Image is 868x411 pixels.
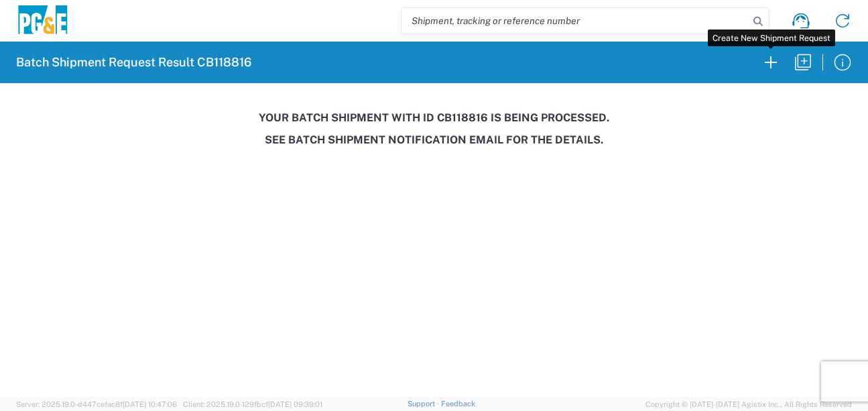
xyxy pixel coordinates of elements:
[183,400,322,408] span: Client: 2025.19.0-129fbcf
[645,398,852,410] span: Copyright © [DATE]-[DATE] Agistix Inc., All Rights Reserved
[16,54,251,70] h2: Batch Shipment Request Result CB118816
[268,400,322,408] span: [DATE] 09:39:01
[9,111,859,124] h3: Your batch shipment with id CB118816 is being processed.
[401,8,749,34] input: Shipment, tracking or reference number
[16,5,70,37] img: pge
[441,400,475,408] a: Feedback
[9,133,859,146] h3: See Batch Shipment Notification email for the details.
[123,400,177,408] span: [DATE] 10:47:06
[16,400,177,408] span: Server: 2025.19.0-d447cefac8f
[408,400,441,408] a: Support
